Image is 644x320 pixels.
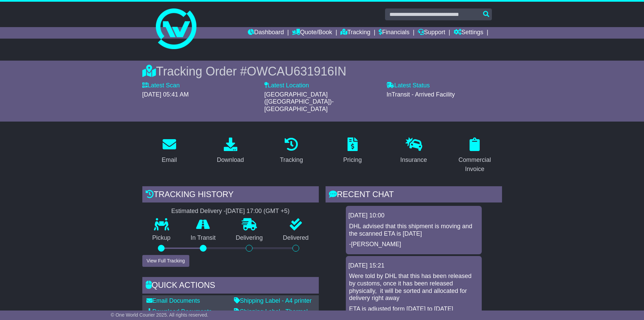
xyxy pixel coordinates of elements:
a: Tracking [340,27,370,39]
div: Insurance [400,155,427,165]
div: Tracking history [142,186,319,205]
p: DHL advised that this shipment is moving and the scanned ETA is [DATE] [349,223,478,237]
a: Email Documents [146,297,200,304]
span: OWCAU631916IN [247,64,346,78]
p: Delivered [273,234,319,242]
p: Were told by DHL that this has been released by customs, once it has been released physically, it... [349,273,478,302]
p: -[PERSON_NAME] [349,241,478,248]
div: RECENT CHAT [326,186,502,205]
p: Delivering [226,234,273,242]
div: [DATE] 17:00 (GMT +5) [226,208,290,215]
div: [DATE] 10:00 [349,212,479,219]
p: Pickup [142,234,181,242]
div: Quick Actions [142,277,319,295]
a: Pricing [339,135,366,167]
a: Tracking [276,135,307,167]
a: Support [418,27,445,39]
div: [DATE] 15:21 [349,262,479,270]
button: View Full Tracking [142,255,189,267]
label: Latest Scan [142,82,180,89]
div: Commercial Invoice [452,155,498,174]
span: [GEOGRAPHIC_DATA] ([GEOGRAPHIC_DATA])-[GEOGRAPHIC_DATA] [264,91,334,112]
span: [DATE] 05:41 AM [142,91,189,98]
div: Email [162,155,177,165]
a: Shipping Label - A4 printer [234,297,312,304]
a: Download [212,135,248,167]
div: Tracking Order # [142,64,502,79]
div: Pricing [343,155,362,165]
a: Dashboard [248,27,284,39]
p: In Transit [181,234,226,242]
a: Quote/Book [292,27,332,39]
span: InTransit - Arrived Facility [386,91,455,98]
div: Estimated Delivery - [142,208,319,215]
span: © One World Courier 2025. All rights reserved. [111,312,209,318]
a: Insurance [396,135,431,167]
p: ETA is adjusted form [DATE] to [DATE] [349,305,478,313]
a: Email [157,135,181,167]
a: Settings [454,27,483,39]
label: Latest Location [264,82,309,89]
div: Tracking [280,155,303,165]
div: Download [217,155,244,165]
a: Commercial Invoice [448,135,502,176]
label: Latest Status [386,82,430,89]
a: Download Documents [146,308,212,315]
a: Financials [379,27,409,39]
